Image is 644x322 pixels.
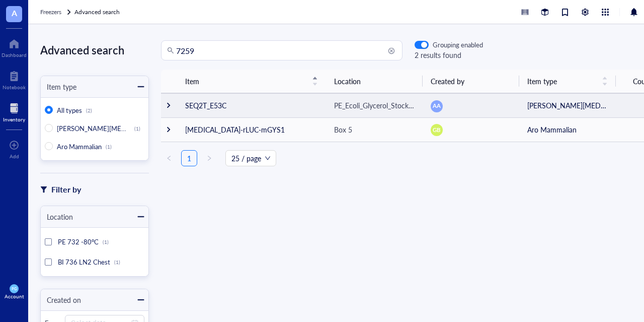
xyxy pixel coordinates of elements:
[41,81,76,92] div: Item type
[106,144,112,150] div: (1)
[58,237,99,246] span: PE 732 -80°C
[415,49,483,60] div: 2 results found
[519,117,616,142] td: Aro Mammalian
[201,150,217,166] button: right
[519,93,616,117] td: [PERSON_NAME][MEDICAL_DATA]
[74,7,122,17] a: Advanced search
[51,183,81,196] div: Filter by
[10,153,19,159] div: Add
[5,293,24,299] div: Account
[114,259,120,265] div: (1)
[177,70,326,93] th: Item
[2,36,27,58] a: Dashboard
[161,150,177,166] button: left
[231,151,270,166] span: 25 / page
[161,150,177,166] li: Previous Page
[103,239,109,245] div: (1)
[185,76,306,87] span: Item
[57,142,102,151] span: Aro Mammalian
[433,40,483,49] div: Grouping enabled
[41,211,73,222] div: Location
[3,100,25,122] a: Inventory
[41,294,81,305] div: Created on
[519,70,616,93] th: Item type
[12,286,17,291] span: PG
[3,116,25,122] div: Inventory
[58,257,110,267] span: BI 736 LN2 Chest
[134,125,140,132] div: (1)
[12,7,17,19] span: A
[177,93,326,117] td: SEQ2T_E53C
[177,117,326,142] td: [MEDICAL_DATA]-rLUC-mGYS1
[40,8,61,16] span: Freezers
[182,151,197,166] a: 1
[86,107,92,113] div: (2)
[334,124,352,135] div: Box 5
[423,70,519,93] th: Created by
[40,40,149,59] div: Advanced search
[2,52,27,58] div: Dashboard
[57,123,163,133] span: [PERSON_NAME][MEDICAL_DATA]
[206,155,212,161] span: right
[40,7,72,17] a: Freezers
[433,102,440,110] span: AA
[201,150,217,166] li: Next Page
[3,84,26,90] div: Notebook
[334,100,415,111] div: PE_Ecoli_Glycerol_Stock_13
[3,68,26,90] a: Notebook
[225,150,276,166] div: Page Size
[433,125,441,134] span: GB
[527,76,596,87] span: Item type
[326,70,423,93] th: Location
[57,105,82,115] span: All types
[166,155,172,161] span: left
